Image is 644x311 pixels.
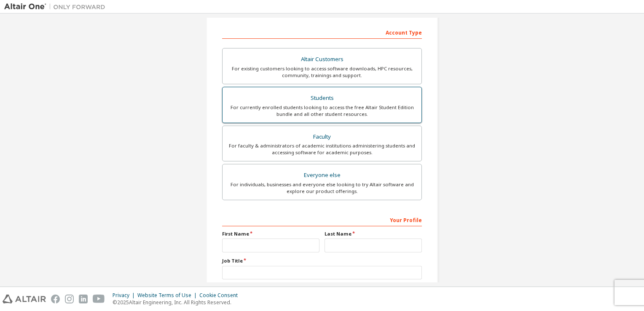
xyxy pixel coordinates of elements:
[228,181,416,195] div: For individuals, businesses and everyone else looking to try Altair software and explore our prod...
[228,169,416,181] div: Everyone else
[228,131,416,143] div: Faculty
[228,142,416,156] div: For faculty & administrators of academic institutions administering students and accessing softwa...
[3,295,46,303] img: altair_logo.svg
[228,104,416,118] div: For currently enrolled students looking to access the free Altair Student Edition bundle and all ...
[228,92,416,104] div: Students
[79,295,88,303] img: linkedin.svg
[222,213,422,226] div: Your Profile
[325,231,422,237] label: Last Name
[228,54,416,65] div: Altair Customers
[51,295,60,303] img: facebook.svg
[113,299,243,306] p: © 2025 Altair Engineering, Inc. All Rights Reserved.
[65,295,74,303] img: instagram.svg
[222,231,319,237] label: First Name
[113,292,137,299] div: Privacy
[222,257,422,264] label: Job Title
[93,295,105,303] img: youtube.svg
[228,65,416,79] div: For existing customers looking to access software downloads, HPC resources, community, trainings ...
[199,292,243,299] div: Cookie Consent
[222,25,422,39] div: Account Type
[137,292,199,299] div: Website Terms of Use
[4,3,110,11] img: Altair One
